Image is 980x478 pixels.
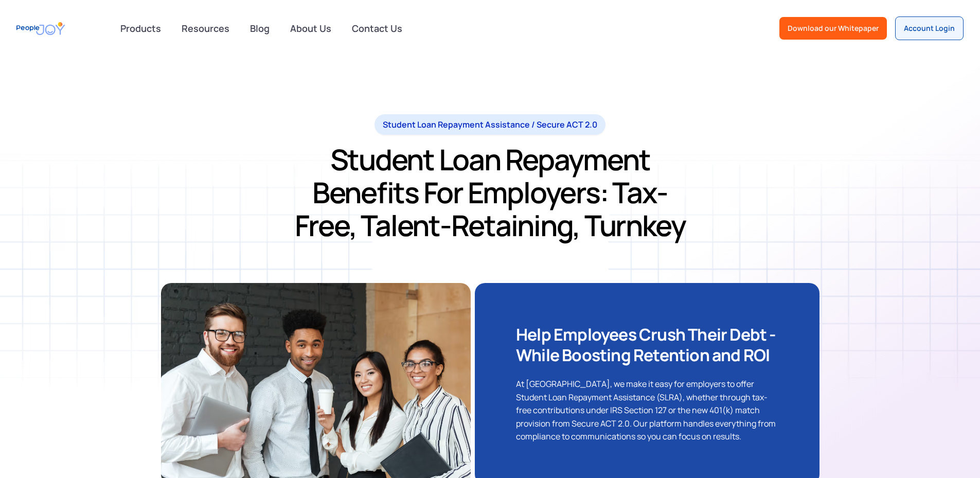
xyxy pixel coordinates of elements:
[779,17,887,40] a: Download our Whitepaper
[175,17,236,40] a: Resources
[284,17,337,40] a: About Us
[383,118,597,131] div: Student Loan Repayment Assistance / Secure ACT 2.0
[293,143,688,242] h1: Student Loan Repayment Benefits for Employers: Tax-Free, Talent-Retaining, Turnkey
[788,23,879,33] div: Download our Whitepaper
[16,17,65,40] a: home
[346,17,408,40] a: Contact Us
[895,16,964,40] a: Account Login
[244,17,276,40] a: Blog
[904,23,955,33] div: Account Login
[516,324,778,365] div: Help Employees Crush Their Debt - While Boosting Retention and ROI
[114,18,167,39] div: Products
[516,378,778,444] div: At [GEOGRAPHIC_DATA], we make it easy for employers to offer Student Loan Repayment Assistance (S...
